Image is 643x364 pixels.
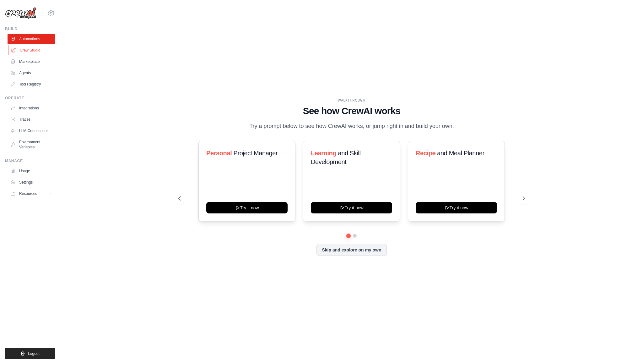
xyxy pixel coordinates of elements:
[8,166,55,176] a: Usage
[28,351,40,356] span: Logout
[416,202,497,213] button: Try it now
[311,202,392,213] button: Try it now
[5,158,55,163] div: Manage
[8,114,55,124] a: Traces
[8,79,55,89] a: Tool Registry
[8,68,55,78] a: Agents
[5,348,55,359] button: Logout
[178,98,525,103] div: WALKTHROUGH
[316,244,386,256] button: Skip and explore on my own
[8,57,55,67] a: Marketplace
[8,103,55,113] a: Integrations
[437,150,484,157] span: and Meal Planner
[5,96,55,101] div: Operate
[8,137,55,152] a: Environment Variables
[5,7,36,19] img: Logo
[8,34,55,44] a: Automations
[5,26,55,31] div: Build
[311,150,336,157] span: Learning
[8,189,55,199] button: Resources
[416,150,435,157] span: Recipe
[19,191,37,196] span: Resources
[8,126,55,136] a: LLM Connections
[246,122,457,131] p: Try a prompt below to see how CrewAI works, or jump right in and build your own.
[233,150,278,157] span: Project Manager
[206,202,288,213] button: Try it now
[206,150,232,157] span: Personal
[178,105,525,117] h1: See how CrewAI works
[8,45,56,55] a: Crew Studio
[8,177,55,187] a: Settings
